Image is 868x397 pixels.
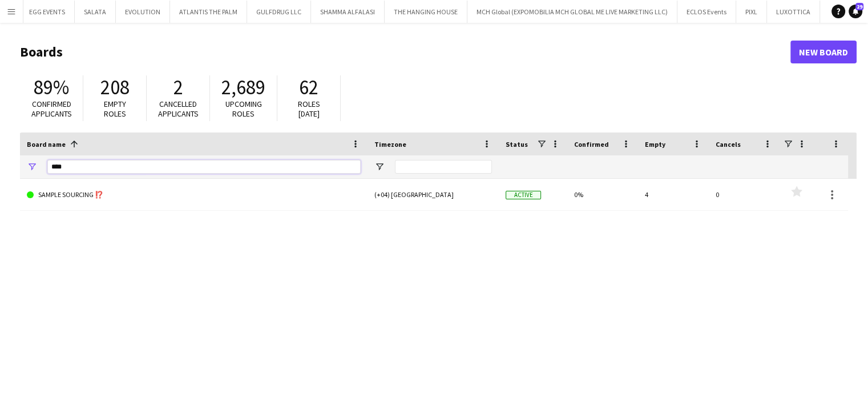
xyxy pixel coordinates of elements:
button: THE HANGING HOUSE [385,1,467,23]
a: 29 [849,5,862,18]
span: Status [506,140,528,149]
button: Open Filter Menu [374,162,385,172]
span: Confirmed applicants [31,99,72,119]
span: Roles [DATE] [298,99,320,119]
button: GULFDRUG LLC [247,1,311,23]
span: Upcoming roles [225,99,262,119]
div: 0% [567,179,638,210]
span: Cancels [716,140,741,149]
span: 62 [299,75,318,100]
button: SALATA [75,1,116,23]
div: 0 [709,179,780,210]
button: PIXL [736,1,767,23]
div: 4 [638,179,709,210]
span: 208 [100,75,130,100]
button: LUXOTTICA [767,1,820,23]
input: Timezone Filter Input [395,160,492,174]
a: New Board [790,41,857,63]
span: Empty [645,140,665,149]
button: SHAMMA ALFALASI [311,1,385,23]
span: 29 [855,3,863,10]
span: Board name [27,140,66,149]
button: Open Filter Menu [27,162,37,172]
h1: Boards [20,43,790,61]
a: SAMPLE SOURCING ⁉️ [27,179,361,211]
span: 89% [34,75,69,100]
span: Timezone [374,140,406,149]
button: EVOLUTION [116,1,170,23]
span: 2 [173,75,183,100]
input: Board name Filter Input [47,160,361,174]
span: Confirmed [574,140,609,149]
span: Empty roles [104,99,126,119]
button: MCH Global (EXPOMOBILIA MCH GLOBAL ME LIVE MARKETING LLC) [467,1,677,23]
button: ECLOS Events [677,1,736,23]
div: (+04) [GEOGRAPHIC_DATA] [368,179,499,210]
button: EGG EVENTS [20,1,75,23]
span: 2,689 [221,75,265,100]
span: Active [506,191,541,199]
span: Cancelled applicants [158,99,199,119]
button: ATLANTIS THE PALM [170,1,247,23]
